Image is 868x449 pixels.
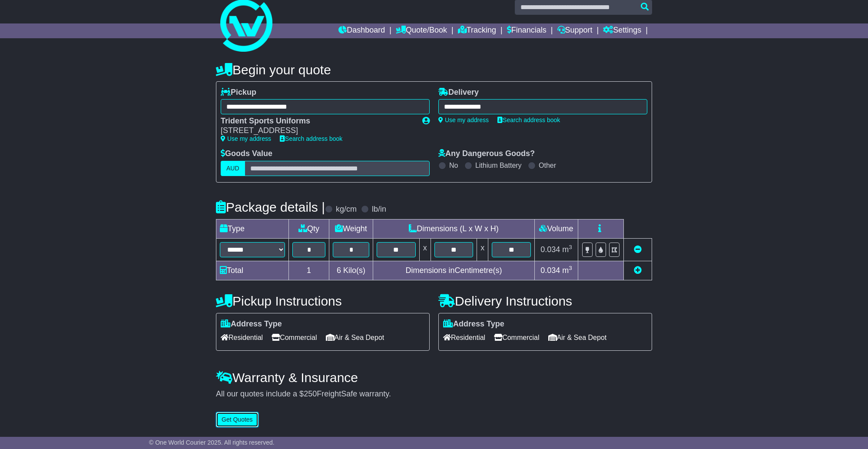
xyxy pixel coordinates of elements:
a: Search address book [497,116,560,123]
td: 1 [289,261,329,280]
a: Quote/Book [396,23,447,38]
span: Commercial [494,331,539,344]
label: Delivery [438,88,479,97]
a: Financials [507,23,547,38]
h4: Warranty & Insurance [216,370,652,385]
button: Get Quotes [216,412,258,427]
span: 0.034 [540,266,560,275]
label: AUD [221,161,245,176]
label: Other [539,161,556,170]
span: Residential [221,331,263,344]
a: Add new item [634,266,642,275]
label: Address Type [221,319,282,329]
a: Tracking [458,23,496,38]
td: Volume [534,219,578,238]
td: Dimensions (L x W x H) [373,219,534,238]
a: Search address book [280,135,342,142]
span: m [562,266,572,275]
label: Any Dangerous Goods? [438,149,535,159]
label: No [449,161,458,170]
h4: Begin your quote [216,63,652,77]
label: Pickup [221,88,256,97]
a: Settings [603,23,641,38]
h4: Pickup Instructions [216,294,430,308]
td: Dimensions in Centimetre(s) [373,261,534,280]
span: © One World Courier 2025. All rights reserved. [149,439,275,446]
label: kg/cm [336,205,357,214]
a: Use my address [221,135,271,142]
span: 250 [304,389,317,398]
label: Lithium Battery [475,161,522,170]
a: Dashboard [338,23,385,38]
td: Type [216,219,289,238]
span: Air & Sea Depot [548,331,607,344]
td: Kilo(s) [329,261,373,280]
div: [STREET_ADDRESS] [221,126,414,136]
div: All our quotes include a $ FreightSafe warranty. [216,389,652,399]
sup: 3 [569,244,572,250]
sup: 3 [569,265,572,271]
td: x [419,238,431,261]
td: Qty [289,219,329,238]
span: Air & Sea Depot [326,331,384,344]
span: 6 [337,266,341,275]
span: 0.034 [540,245,560,254]
div: Trident Sports Uniforms [221,116,414,126]
span: Commercial [272,331,317,344]
span: m [562,245,572,254]
a: Remove this item [634,245,642,254]
h4: Package details | [216,200,325,214]
td: Total [216,261,289,280]
span: Residential [443,331,485,344]
label: Goods Value [221,149,272,159]
td: Weight [329,219,373,238]
h4: Delivery Instructions [438,294,652,308]
td: x [477,238,488,261]
a: Support [557,23,593,38]
a: Use my address [438,116,489,123]
label: Address Type [443,319,504,329]
label: lb/in [372,205,386,214]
